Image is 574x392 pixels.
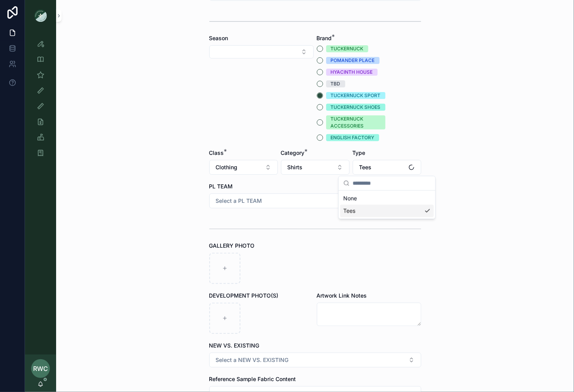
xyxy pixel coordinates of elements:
span: Season [209,35,228,41]
span: DEVELOPMENT PHOTO(S) [209,292,279,299]
span: GALLERY PHOTO [209,242,255,249]
img: App logo [34,9,47,22]
button: Select Button [209,193,421,208]
div: TBD [331,80,341,87]
span: Brand [317,35,332,41]
span: Tees [359,163,372,171]
div: TUCKERNUCK [331,45,364,52]
div: TUCKERNUCK ACCESSORIES [331,115,381,129]
span: PL TEAM [209,183,233,190]
button: Select Button [209,353,421,367]
span: Category [281,149,305,156]
button: Select Button [353,160,421,175]
span: NEW VS. EXISTING [209,342,260,349]
button: Select Button [281,160,350,175]
span: Shirts [288,163,303,171]
span: Select a NEW VS. EXISTING [216,356,289,364]
div: POMANDER PLACE [331,57,375,64]
div: scrollable content [25,31,56,170]
div: TUCKERNUCK SHOES [331,104,381,111]
span: Select a PL TEAM [216,197,262,205]
button: Select Button [209,160,278,175]
div: HYACINTH HOUSE [331,69,373,76]
span: RWC [33,364,48,373]
span: Artwork Link Notes [317,292,367,299]
div: None [340,192,434,205]
div: TUCKERNUCK SPORT [331,92,381,99]
span: Reference Sample Fabric Content [209,376,296,382]
div: ENGLISH FACTORY [331,134,374,141]
span: Clothing [216,163,238,171]
span: Type [353,149,366,156]
span: Tees [343,207,355,215]
div: Suggestions [339,191,435,219]
span: Class [209,149,224,156]
button: Select Button [209,45,314,59]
